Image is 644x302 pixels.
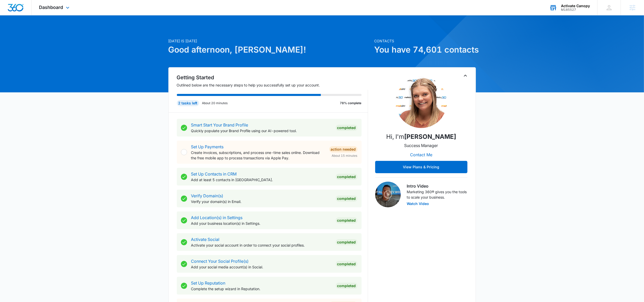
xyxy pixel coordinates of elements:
div: Completed [336,217,357,223]
div: 2 tasks left [177,100,199,106]
h3: Intro Video [407,183,467,189]
p: Add your business location(s) in Settings. [191,221,332,226]
div: Completed [336,125,357,131]
button: Toggle Collapse [462,73,468,79]
div: Completed [336,239,357,245]
strong: [PERSON_NAME] [404,133,456,140]
h1: Good afternoon, [PERSON_NAME]! [168,44,371,56]
a: Activate Social [191,237,220,242]
div: Action Needed [329,146,357,152]
p: Activate your social account in order to connect your social profiles. [191,242,332,248]
button: Contact Me [405,149,437,161]
div: account name [561,4,590,8]
p: Create invoices, subscriptions, and process one-time sales online. Download the free mobile app t... [191,150,325,161]
p: Add your social media account(s) in Social. [191,264,332,270]
div: Completed [336,283,357,289]
a: Add Location(s) in Settings [191,215,243,220]
a: Smart Start Your Brand Profile [191,122,248,128]
p: About 20 minutes [202,101,228,105]
h2: Getting Started [177,74,368,81]
div: Completed [336,174,357,180]
a: Set Up Reputation [191,280,226,286]
p: Success Manager [404,142,438,149]
p: Outlined below are the necessary steps to help you successfully set up your account. [177,82,368,88]
div: Completed [336,196,357,202]
p: Verify your domain(s) in Email. [191,199,332,204]
span: Dashboard [39,5,63,10]
a: Connect Your Social Profile(s) [191,259,249,264]
button: Watch Video [407,202,429,206]
span: About 15 minutes [332,153,357,158]
p: Add at least 5 contacts in [GEOGRAPHIC_DATA]. [191,177,332,182]
p: Hi, I'm [386,132,456,141]
p: Contacts [374,38,476,44]
p: 78% complete [340,101,362,105]
a: Set Up Contacts in CRM [191,171,237,177]
p: Complete the setup wizard in Reputation. [191,286,332,291]
img: Intro Video [375,182,401,207]
div: Completed [336,261,357,267]
h1: You have 74,601 contacts [374,44,476,56]
div: account id [561,8,590,12]
img: Jamie Dagg [396,77,447,128]
p: [DATE] is [DATE] [168,38,371,44]
p: Marketing 360® gives you the tools to scale your business. [407,189,467,200]
a: Set Up Payments [191,144,224,149]
p: Quickly populate your Brand Profile using our AI-powered tool. [191,128,332,133]
a: Verify Domain(s) [191,193,223,198]
button: View Plans & Pricing [375,161,467,173]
